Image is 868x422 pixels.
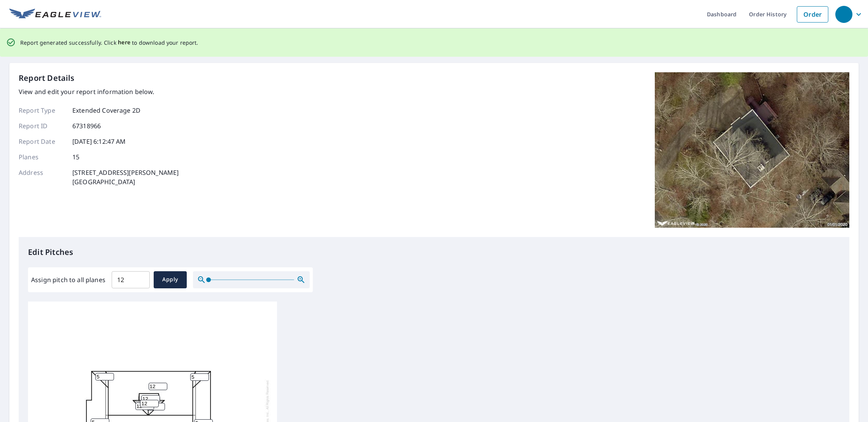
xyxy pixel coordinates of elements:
p: Report generated successfully. Click to download your report. [20,38,198,47]
p: Report Date [19,137,65,146]
label: Assign pitch to all planes [31,275,105,284]
p: Report Type [19,106,65,115]
p: Report ID [19,121,65,131]
p: [STREET_ADDRESS][PERSON_NAME] [GEOGRAPHIC_DATA] [72,168,179,187]
p: 15 [72,152,79,162]
p: View and edit your report information below. [19,87,179,96]
p: Planes [19,152,65,162]
input: 00.0 [112,269,150,291]
p: Extended Coverage 2D [72,106,140,115]
a: Order [797,6,828,23]
span: Apply [160,275,181,284]
button: here [118,38,131,47]
p: Address [19,168,65,187]
img: Top image [655,72,849,228]
p: Edit Pitches [28,246,840,258]
p: 67318966 [72,121,101,131]
p: Report Details [19,72,75,84]
img: EV Logo [9,9,101,20]
p: [DATE] 6:12:47 AM [72,137,126,146]
button: Apply [154,271,187,288]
